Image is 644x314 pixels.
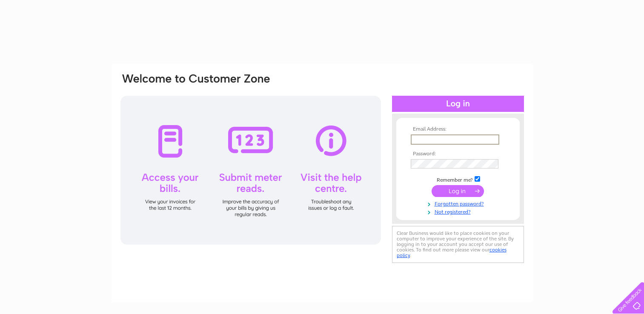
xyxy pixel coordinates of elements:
th: Password: [409,151,507,157]
a: Not registered? [411,207,507,215]
a: cookies policy [397,247,507,258]
input: Submit [432,185,484,197]
a: Forgotten password? [411,199,507,207]
th: Email Address: [409,126,507,132]
td: Remember me? [409,175,507,183]
div: Clear Business would like to place cookies on your computer to improve your experience of the sit... [392,226,524,263]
